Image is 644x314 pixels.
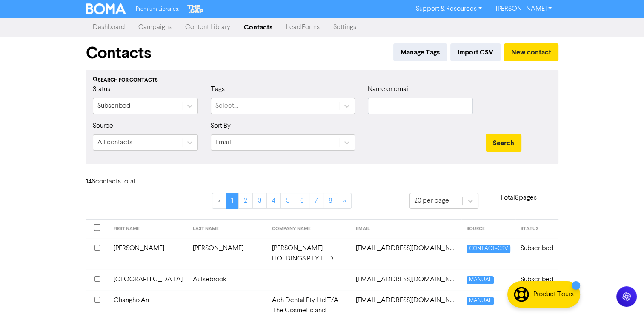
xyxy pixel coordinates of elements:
div: Select... [215,101,238,111]
a: Content Library [178,19,237,36]
a: Contacts [237,19,279,36]
span: CONTACT-CSV [467,245,510,253]
td: [PERSON_NAME] [109,238,188,269]
button: Manage Tags [393,43,447,61]
td: [GEOGRAPHIC_DATA] [109,269,188,290]
label: Tags [211,84,225,94]
a: [PERSON_NAME] [489,2,558,16]
td: Subscribed [515,238,558,269]
a: Campaigns [132,19,178,36]
a: Settings [326,19,363,36]
td: accounts@sctimber.com.au [351,269,461,290]
div: Subscribed [97,101,130,111]
th: SOURCE [461,220,515,238]
th: EMAIL [351,220,461,238]
div: All contacts [97,137,132,148]
a: Page 6 [295,193,309,209]
th: FIRST NAME [109,220,188,238]
img: The Gap [186,3,205,14]
a: Page 4 [266,193,281,209]
label: Name or email [368,84,410,94]
label: Status [93,84,110,94]
h6: 146 contact s total [86,178,154,186]
button: Import CSV [450,43,501,61]
iframe: Chat Widget [601,273,644,314]
div: Search for contacts [93,77,552,84]
a: Page 5 [280,193,295,209]
a: » [338,193,352,209]
a: Page 8 [323,193,338,209]
p: Total 8 pages [478,193,558,203]
td: accounts@alisonearl.com [351,238,461,269]
td: Subscribed [515,269,558,290]
a: Dashboard [86,19,132,36]
label: Source [93,121,113,131]
a: Page 1 is your current page [226,193,239,209]
img: BOMA Logo [86,3,126,14]
a: Lead Forms [279,19,326,36]
span: Premium Libraries: [136,6,179,12]
div: Email [215,137,231,148]
td: Aulsebrook [188,269,267,290]
td: [PERSON_NAME] HOLDINGS PTY LTD [267,238,351,269]
button: New contact [504,43,558,61]
a: Page 2 [238,193,253,209]
a: Support & Resources [409,2,489,16]
h1: Contacts [86,43,151,63]
a: Page 7 [309,193,323,209]
td: [PERSON_NAME] [188,238,267,269]
label: Sort By [211,121,231,131]
th: STATUS [515,220,558,238]
span: MANUAL [467,276,493,284]
th: COMPANY NAME [267,220,351,238]
th: LAST NAME [188,220,267,238]
div: 20 per page [414,196,449,206]
span: MANUAL [467,297,493,305]
a: Page 3 [252,193,267,209]
button: Search [486,134,521,152]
